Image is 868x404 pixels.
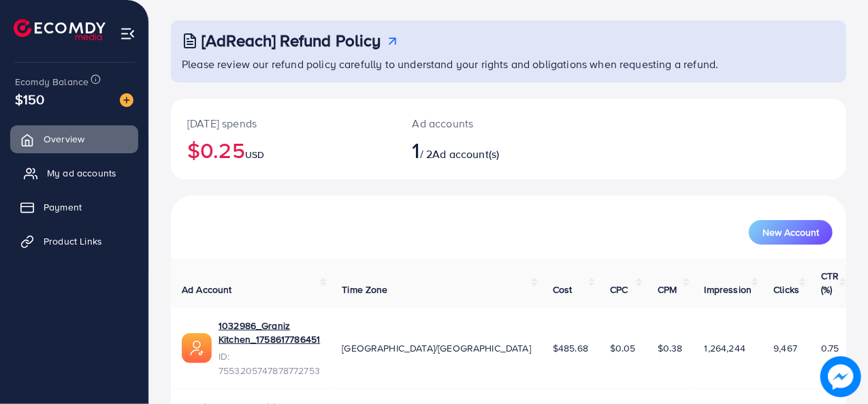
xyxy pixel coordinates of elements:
h3: [AdReach] Refund Policy [202,31,381,50]
a: 1032986_Graniz Kitchen_1758617786451 [219,319,320,347]
span: Ecomdy Balance [15,75,89,89]
img: image [820,356,861,397]
span: Cost [553,283,573,296]
p: Please review our refund policy carefully to understand your rights and obligations when requesti... [182,56,838,72]
span: Overview [44,132,84,146]
span: Time Zone [342,283,387,296]
span: [GEOGRAPHIC_DATA]/[GEOGRAPHIC_DATA] [342,341,531,355]
span: Payment [44,200,82,214]
span: Ad Account [182,283,232,296]
span: Impression [705,283,752,296]
span: CTR (%) [821,269,839,296]
span: Ad account(s) [432,146,499,161]
span: USD [245,148,264,161]
p: Ad accounts [413,115,549,131]
span: $0.05 [610,341,636,355]
h2: / 2 [413,137,549,163]
span: Product Links [44,234,102,248]
span: 1 [413,134,420,166]
span: My ad accounts [47,166,116,180]
p: [DATE] spends [187,115,380,131]
img: image [120,93,133,107]
span: 1,264,244 [705,341,745,355]
span: $150 [15,89,45,109]
img: logo [14,19,106,40]
a: Overview [10,125,138,153]
span: CPM [658,283,677,296]
img: menu [120,26,135,42]
button: New Account [749,220,833,245]
span: 9,467 [773,341,797,355]
span: 0.75 [821,341,839,355]
img: ic-ads-acc.e4c84228.svg [182,333,212,363]
a: Product Links [10,228,138,255]
span: $485.68 [553,341,588,355]
span: $0.38 [658,341,683,355]
h2: $0.25 [187,137,380,163]
a: Payment [10,193,138,221]
a: My ad accounts [10,159,138,187]
span: ID: 7553205747878772753 [219,349,320,377]
span: Clicks [773,283,799,296]
span: CPC [610,283,628,296]
span: New Account [762,228,819,237]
